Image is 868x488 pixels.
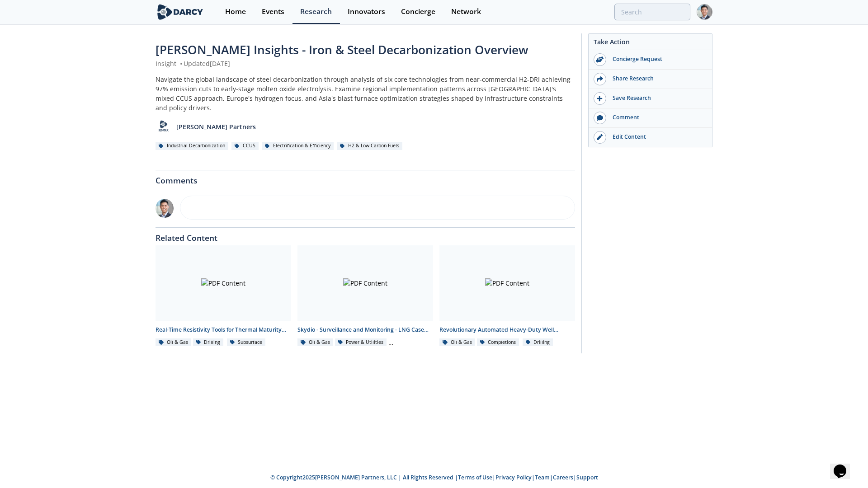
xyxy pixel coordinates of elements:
div: CCUS [231,142,259,150]
div: Home [225,8,246,15]
div: Share Research [606,75,708,83]
span: [PERSON_NAME] Insights - Iron & Steel Decarbonization Overview [156,42,528,58]
a: PDF Content Skydio - Surveillance and Monitoring - LNG Case Study Oil & Gas Power & Utilities [294,245,436,347]
input: Advanced Search [614,4,690,20]
p: [PERSON_NAME] Partners [176,122,256,131]
div: Industrial Decarbonization [156,142,228,150]
div: Take Action [589,37,712,50]
a: Privacy Policy [495,474,532,481]
div: Related Content [156,228,575,242]
div: Real-Time Resistivity Tools for Thermal Maturity Assessment - Innovator Comparison [156,326,291,334]
div: Electrification & Efficiency [262,142,334,150]
div: Completions [477,338,519,347]
div: Comment [606,113,708,122]
div: Concierge [401,8,435,15]
div: Oil & Gas [439,338,475,347]
a: Edit Content [589,128,712,147]
div: Research [300,8,332,15]
div: Comments [156,170,575,185]
div: Events [262,8,284,15]
div: Concierge Request [606,55,708,63]
div: H2 & Low Carbon Fuels [337,142,402,150]
a: PDF Content Real-Time Resistivity Tools for Thermal Maturity Assessment - Innovator Comparison Oi... [152,245,294,347]
div: Oil & Gas [297,338,333,347]
div: Network [451,8,481,15]
a: Team [535,474,550,481]
div: Save Research [606,94,708,102]
a: Support [576,474,598,481]
img: Profile [697,4,712,20]
div: Revolutionary Automated Heavy-Duty Well Capping Robot [439,326,575,334]
iframe: chat widget [830,452,859,479]
a: PDF Content Revolutionary Automated Heavy-Duty Well Capping Robot Oil & Gas Completions Drilling [436,245,578,347]
div: Skydio - Surveillance and Monitoring - LNG Case Study [297,326,433,334]
div: Subsurface [227,338,266,347]
span: • [178,59,184,68]
div: Drilling [523,338,553,347]
div: Drilling [193,338,224,347]
img: DeQMNaihQeWUAJXKiqGa [156,199,174,218]
a: Careers [553,474,573,481]
p: © Copyright 2025 [PERSON_NAME] Partners, LLC | All Rights Reserved | | | | | [99,474,769,482]
a: Terms of Use [458,474,492,481]
div: Oil & Gas [156,338,191,347]
div: Navigate the global landscape of steel decarbonization through analysis of six core technologies ... [156,75,575,113]
div: Power & Utilities [335,338,387,347]
div: Innovators [348,8,385,15]
img: logo-wide.svg [156,4,205,20]
div: Edit Content [606,133,708,141]
div: Insight Updated [DATE] [156,59,575,68]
